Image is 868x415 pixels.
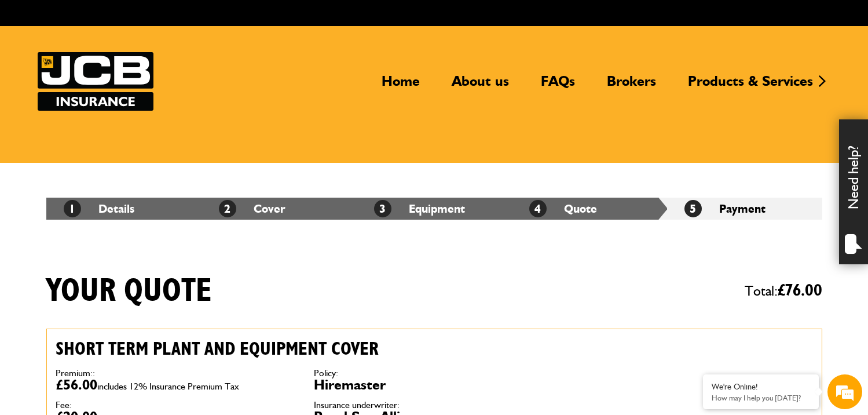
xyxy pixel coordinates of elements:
img: JCB Insurance Services logo [38,52,153,111]
span: 5 [684,200,702,217]
a: 2Cover [219,202,285,216]
a: FAQs [532,72,584,99]
span: 1 [64,200,81,217]
a: 3Equipment [374,202,465,216]
p: How may I help you today? [712,394,810,402]
span: 3 [374,200,391,217]
a: JCB Insurance Services [38,52,153,111]
dd: Hiremaster [314,378,555,392]
div: Need help? [839,119,868,264]
li: Quote [512,198,667,220]
a: About us [443,72,518,99]
li: Payment [667,198,822,220]
span: £ [778,282,822,299]
a: 1Details [64,202,134,216]
span: 4 [529,200,547,217]
h2: Short term plant and equipment cover [56,338,555,360]
a: Brokers [598,72,665,99]
span: includes 12% Insurance Premium Tax [97,381,239,392]
div: We're Online! [712,382,810,392]
h1: Your quote [46,272,212,311]
dd: £56.00 [56,378,296,392]
dt: Premium:: [56,369,296,378]
dt: Policy: [314,369,555,378]
a: Home [373,72,428,99]
span: Total: [745,278,822,304]
span: 2 [219,200,236,217]
dt: Insurance underwriter: [314,401,555,410]
span: 76.00 [785,282,822,299]
dt: Fee: [56,401,296,410]
a: Products & Services [679,72,822,99]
